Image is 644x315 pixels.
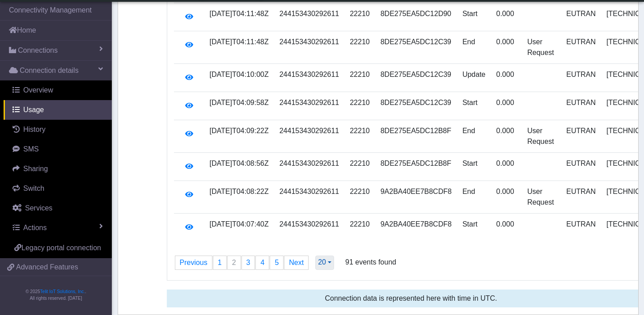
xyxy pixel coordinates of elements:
[274,153,344,181] td: 244153430292611
[232,259,236,266] span: 2
[18,45,58,56] span: Connections
[274,120,344,153] td: 244153430292611
[4,80,112,100] a: Overview
[457,214,491,242] td: Start
[260,259,264,266] span: 4
[274,92,344,120] td: 244153430292611
[4,198,112,218] a: Services
[375,214,457,242] td: 9A2BA40EE7B8CDF8
[16,262,78,273] span: Advanced Features
[561,214,601,242] td: EUTRAN
[274,3,344,31] td: 244153430292611
[491,3,522,31] td: 0.000
[23,86,53,94] span: Overview
[23,106,44,113] span: Usage
[344,64,375,92] td: 22210
[284,256,308,269] a: Next page
[561,64,601,92] td: EUTRAN
[274,64,344,92] td: 244153430292611
[561,181,601,214] td: EUTRAN
[315,256,334,270] button: 20
[25,204,52,212] span: Services
[561,92,601,120] td: EUTRAN
[218,259,222,266] span: 1
[457,92,491,120] td: Start
[344,31,375,64] td: 22210
[4,159,112,179] a: Sharing
[375,153,457,181] td: 8DE275EA5DC12B8F
[23,126,46,133] span: History
[274,214,344,242] td: 244153430292611
[522,120,561,153] td: User Request
[204,31,274,64] td: [DATE]T04:11:48Z
[345,257,396,282] span: 91 events found
[21,244,101,252] span: Legacy portal connection
[175,256,309,270] ul: Pagination
[491,31,522,64] td: 0.000
[23,224,47,231] span: Actions
[344,3,375,31] td: 22210
[204,92,274,120] td: [DATE]T04:09:58Z
[491,153,522,181] td: 0.000
[275,259,279,266] span: 5
[375,181,457,214] td: 9A2BA40EE7B8CDF8
[40,289,85,294] a: Telit IoT Solutions, Inc.
[175,256,212,269] a: Previous page
[4,100,112,120] a: Usage
[491,181,522,214] td: 0.000
[20,65,79,76] span: Connection details
[561,120,601,153] td: EUTRAN
[23,185,44,192] span: Switch
[491,92,522,120] td: 0.000
[375,92,457,120] td: 8DE275EA5DC12C39
[457,64,491,92] td: Update
[344,153,375,181] td: 22210
[522,31,561,64] td: User Request
[375,3,457,31] td: 8DE275EA5DC12D90
[457,181,491,214] td: End
[246,259,250,266] span: 3
[457,3,491,31] td: Start
[561,153,601,181] td: EUTRAN
[344,214,375,242] td: 22210
[204,120,274,153] td: [DATE]T04:09:22Z
[344,181,375,214] td: 22210
[4,120,112,139] a: History
[274,31,344,64] td: 244153430292611
[491,120,522,153] td: 0.000
[491,214,522,242] td: 0.000
[204,64,274,92] td: [DATE]T04:10:00Z
[4,218,112,238] a: Actions
[457,153,491,181] td: Start
[23,165,48,172] span: Sharing
[457,120,491,153] td: End
[344,120,375,153] td: 22210
[491,64,522,92] td: 0.000
[318,258,326,266] span: 20
[204,3,274,31] td: [DATE]T04:11:48Z
[4,179,112,198] a: Switch
[204,214,274,242] td: [DATE]T04:07:40Z
[375,31,457,64] td: 8DE275EA5DC12C39
[457,31,491,64] td: End
[204,181,274,214] td: [DATE]T04:08:22Z
[375,120,457,153] td: 8DE275EA5DC12B8F
[4,139,112,159] a: SMS
[561,31,601,64] td: EUTRAN
[274,181,344,214] td: 244153430292611
[522,181,561,214] td: User Request
[23,145,39,153] span: SMS
[204,153,274,181] td: [DATE]T04:08:56Z
[561,3,601,31] td: EUTRAN
[375,64,457,92] td: 8DE275EA5DC12C39
[344,92,375,120] td: 22210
